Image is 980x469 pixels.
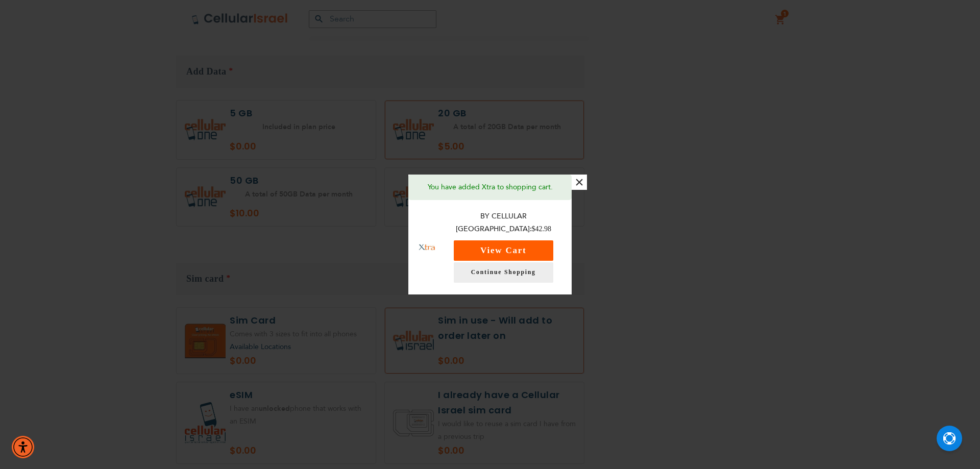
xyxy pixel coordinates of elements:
[572,175,587,190] button: ×
[416,182,564,192] p: You have added Xtra to shopping cart.
[12,436,34,458] div: Accessibility Menu
[446,210,562,235] p: By Cellular [GEOGRAPHIC_DATA]:
[454,262,553,283] a: Continue Shopping
[454,240,553,261] button: View Cart
[532,225,552,233] span: $42.98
